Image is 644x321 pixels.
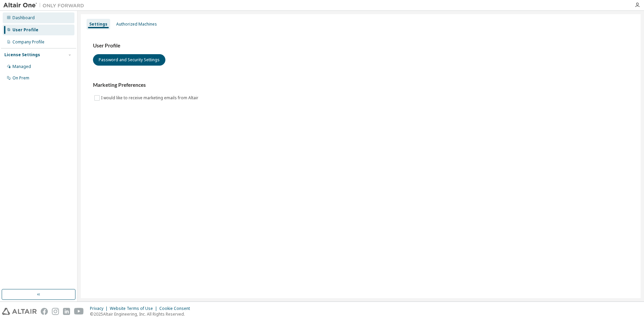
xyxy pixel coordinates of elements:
button: Password and Security Settings [93,54,165,66]
div: Website Terms of Use [110,306,159,311]
div: Settings [89,22,107,27]
p: © 2025 Altair Engineering, Inc. All Rights Reserved. [90,311,194,317]
img: linkedin.svg [63,308,70,315]
h3: User Profile [93,42,629,49]
div: Company Profile [12,39,44,45]
div: Privacy [90,306,110,311]
img: Altair One [3,2,88,9]
div: User Profile [12,27,38,33]
h3: Marketing Preferences [93,82,629,88]
div: On Prem [12,75,29,81]
label: I would like to receive marketing emails from Altair [101,94,200,102]
div: Dashboard [12,15,35,21]
div: Managed [12,64,31,69]
div: Cookie Consent [159,306,194,311]
img: facebook.svg [41,308,48,315]
div: Authorized Machines [116,22,157,27]
div: License Settings [4,52,40,58]
img: instagram.svg [52,308,59,315]
img: altair_logo.svg [2,308,37,315]
img: youtube.svg [74,308,84,315]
